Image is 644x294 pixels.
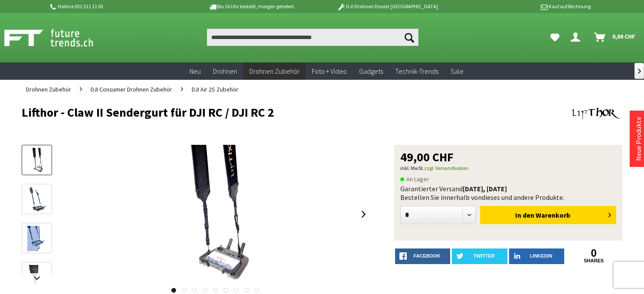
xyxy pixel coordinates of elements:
[4,27,112,49] img: Shop Futuretrends - zur Startseite wechseln
[413,253,440,258] span: facebook
[400,151,454,163] span: 49,00 CHF
[400,163,616,173] p: inkl. MwSt.
[424,165,468,171] a: zzgl. Versandkosten
[184,1,320,12] p: Bis 16 Uhr bestellt, morgen geliefert.
[638,69,641,74] span: 
[28,148,46,173] img: Vorschau: Lifthor - Claw II Sendergurt für DJI RC / DJI RC 2
[451,67,464,75] span: Sale
[455,1,591,12] p: Kauf auf Rechnung
[612,29,635,43] span: 0,00 CHF
[22,80,75,99] a: Drohnen Zubehör
[546,29,564,46] a: Meine Favoriten
[480,206,616,224] button: In den Warenkorb
[591,29,640,46] a: Warenkorb
[515,211,534,219] span: In den
[320,1,455,12] p: DJI Drohnen Dealer [GEOGRAPHIC_DATA]
[452,248,507,264] a: twitter
[445,62,470,80] a: Sale
[400,184,616,202] div: Garantierter Versand Bestellen Sie innerhalb von dieses und andere Produkte.
[400,174,429,184] span: An Lager
[566,258,621,264] a: shares
[389,62,445,80] a: Technik-Trends
[474,253,495,258] span: twitter
[22,106,502,119] h1: Lifthor - Claw II Sendergurt für DJI RC / DJI RC 2
[312,67,347,75] span: Foto + Video
[86,80,177,99] a: DJI Consumer Drohnen Zubehör
[249,67,300,75] span: Drohnen Zubehör
[395,67,438,75] span: Technik-Trends
[190,67,201,75] span: Neu
[570,106,622,121] img: Lifthor
[49,1,184,12] p: Hotline 032 511 11 03
[91,85,172,93] span: DJI Consumer Drohnen Zubehör
[566,248,621,258] a: 0
[530,253,552,258] span: LinkedIn
[509,248,565,264] a: LinkedIn
[183,62,207,80] a: Neu
[187,80,243,99] a: DJI Air 2S Zubehör
[192,85,239,93] span: DJI Air 2S Zubehör
[213,67,237,75] span: Drohnen
[306,62,353,80] a: Foto + Video
[353,62,389,80] a: Gadgets
[463,184,507,193] b: [DATE], [DATE]
[400,29,418,46] button: Suchen
[359,67,383,75] span: Gadgets
[536,211,570,219] span: Warenkorb
[395,248,451,264] a: facebook
[567,29,587,46] a: Dein Konto
[164,145,267,284] img: Lifthor - Claw II Sendergurt für DJI RC / DJI RC 2
[207,29,419,46] input: Produkt, Marke, Kategorie, EAN, Artikelnummer…
[26,85,71,93] span: Drohnen Zubehör
[634,117,643,161] a: Neue Produkte
[207,62,243,80] a: Drohnen
[243,62,306,80] a: Drohnen Zubehör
